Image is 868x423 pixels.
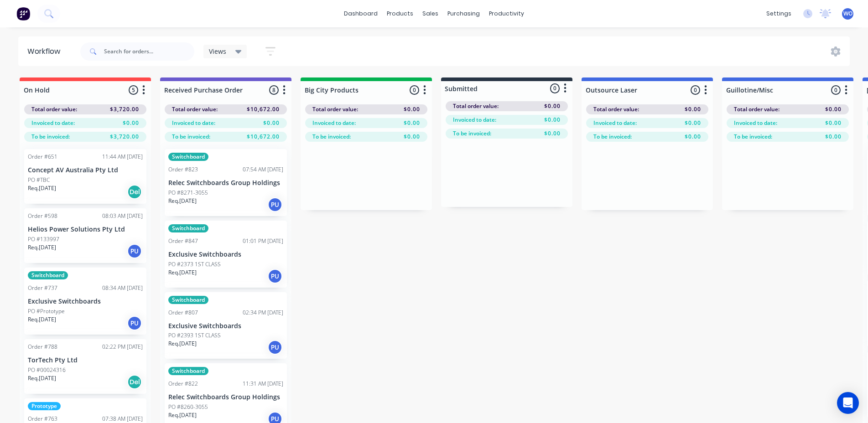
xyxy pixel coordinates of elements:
[127,316,142,330] div: PU
[382,7,418,21] div: products
[209,46,226,56] span: Views
[453,129,491,138] span: To be invoiced:
[825,105,842,113] span: $0.00
[168,393,283,401] p: Relec Switchboards Group Holdings
[24,339,146,394] div: Order #78802:22 PM [DATE]TorTech Pty LtdPO #00024316Req.[DATE]Del
[685,133,701,141] span: $0.00
[443,7,484,21] div: purchasing
[339,7,382,21] a: dashboard
[28,271,68,279] div: Switchboard
[484,7,529,21] div: productivity
[544,129,561,138] span: $0.00
[263,119,280,127] span: $0.00
[102,415,143,423] div: 07:38 AM [DATE]
[24,208,146,263] div: Order #59808:03 AM [DATE]Helios Power Solutions Pty LtdPO #133997Req.[DATE]PU
[28,284,57,292] div: Order #737
[28,374,56,382] p: Req. [DATE]
[28,243,56,252] p: Req. [DATE]
[102,284,143,292] div: 08:34 AM [DATE]
[31,105,77,113] span: Total order value:
[685,105,701,113] span: $0.00
[165,292,287,359] div: SwitchboardOrder #80702:34 PM [DATE]Exclusive SwitchboardsPO #2393 1ST CLASSReq.[DATE]PU
[168,411,197,419] p: Req. [DATE]
[243,380,283,388] div: 11:31 AM [DATE]
[28,415,57,423] div: Order #763
[268,340,282,355] div: PU
[168,224,208,232] div: Switchboard
[102,343,143,351] div: 02:22 PM [DATE]
[168,331,221,340] p: PO #2393 1ST CLASS
[247,133,280,141] span: $10,672.00
[453,102,499,110] span: Total order value:
[593,105,639,113] span: Total order value:
[243,309,283,317] div: 02:34 PM [DATE]
[104,42,194,61] input: Search for orders...
[165,149,287,216] div: SwitchboardOrder #82307:54 AM [DATE]Relec Switchboards Group HoldingsPO #8271-3055Req.[DATE]PU
[312,133,351,141] span: To be invoiced:
[28,226,143,233] p: Helios Power Solutions Pty Ltd
[168,189,208,197] p: PO #8271-3055
[110,133,139,141] span: $3,720.00
[24,149,146,204] div: Order #65111:44 AM [DATE]Concept AV Australia Pty LtdPO #TBCReq.[DATE]Del
[168,153,208,161] div: Switchboard
[734,133,772,141] span: To be invoiced:
[418,7,443,21] div: sales
[734,119,777,127] span: Invoiced to date:
[168,340,197,348] p: Req. [DATE]
[837,392,859,414] div: Open Intercom Messenger
[165,221,287,288] div: SwitchboardOrder #84701:01 PM [DATE]Exclusive SwitchboardsPO #2373 1ST CLASSReq.[DATE]PU
[127,244,142,258] div: PU
[24,268,146,335] div: SwitchboardOrder #73708:34 AM [DATE]Exclusive SwitchboardsPO #PrototypeReq.[DATE]PU
[762,7,796,21] div: settings
[312,105,358,113] span: Total order value:
[102,153,143,161] div: 11:44 AM [DATE]
[247,105,280,113] span: $10,672.00
[404,119,420,127] span: $0.00
[843,10,852,18] span: WO
[404,133,420,141] span: $0.00
[28,235,59,243] p: PO #133997
[28,212,57,220] div: Order #598
[172,105,218,113] span: Total order value:
[28,366,66,374] p: PO #00024316
[243,237,283,245] div: 01:01 PM [DATE]
[28,176,50,184] p: PO #TBC
[243,165,283,174] div: 07:54 AM [DATE]
[544,102,561,110] span: $0.00
[127,185,142,199] div: Del
[168,165,198,174] div: Order #823
[168,197,197,205] p: Req. [DATE]
[172,119,215,127] span: Invoiced to date:
[28,343,57,351] div: Order #788
[16,7,30,21] img: Factory
[123,119,139,127] span: $0.00
[28,298,143,305] p: Exclusive Switchboards
[127,375,142,389] div: Del
[168,296,208,304] div: Switchboard
[685,119,701,127] span: $0.00
[31,119,75,127] span: Invoiced to date:
[168,268,197,277] p: Req. [DATE]
[28,356,143,364] p: TorTech Pty Ltd
[593,133,632,141] span: To be invoiced:
[172,133,210,141] span: To be invoiced:
[168,260,221,268] p: PO #2373 1ST CLASS
[28,184,56,192] p: Req. [DATE]
[168,322,283,330] p: Exclusive Switchboards
[168,179,283,187] p: Relec Switchboards Group Holdings
[110,105,139,113] span: $3,720.00
[168,367,208,375] div: Switchboard
[168,380,198,388] div: Order #822
[31,133,70,141] span: To be invoiced:
[312,119,356,127] span: Invoiced to date:
[28,307,65,315] p: PO #Prototype
[168,237,198,245] div: Order #847
[544,116,561,124] span: $0.00
[734,105,780,113] span: Total order value:
[28,166,143,174] p: Concept AV Australia Pty Ltd
[28,402,61,410] div: Prototype
[593,119,637,127] span: Invoiced to date:
[28,315,56,324] p: Req. [DATE]
[268,197,282,212] div: PU
[168,251,283,258] p: Exclusive Switchboards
